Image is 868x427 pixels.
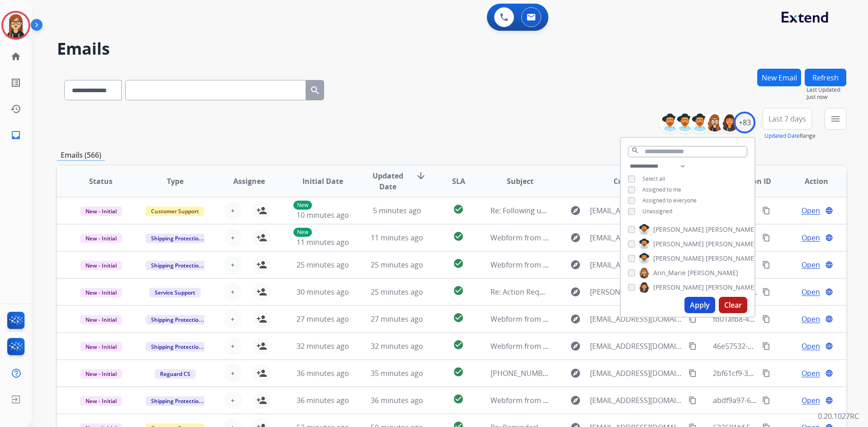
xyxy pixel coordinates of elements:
mat-icon: content_copy [762,315,770,323]
mat-icon: explore [570,286,581,297]
span: 2bf61cf9-39a0-411a-84de-e5132ac5c658 [713,368,848,378]
span: Customer Support [146,206,204,216]
span: Open [802,259,820,270]
span: Open [802,314,820,324]
span: Open [802,286,820,297]
span: Type [167,176,184,187]
span: Subject [507,176,533,187]
mat-icon: check_circle [453,312,464,323]
button: Updated Date [764,132,800,140]
span: Assignee [233,176,265,187]
button: Clear [719,297,747,313]
button: New Email [757,69,801,86]
mat-icon: content_copy [689,342,697,350]
span: Re: Action Required: You've been assigned a new service order: 0b3290cc-a79d-4f6d-8d9c-8568335e3b8e [491,287,845,297]
button: + [224,283,242,301]
div: +83 [734,112,755,133]
mat-icon: language [825,369,833,377]
mat-icon: person_add [256,205,267,216]
span: 25 minutes ago [371,287,423,297]
button: + [224,229,242,247]
span: [PERSON_NAME] [653,283,704,292]
span: Range [764,132,816,140]
mat-icon: explore [570,232,581,243]
span: Webform from [EMAIL_ADDRESS][DOMAIN_NAME] on [DATE] [491,395,695,405]
p: New [293,228,312,237]
mat-icon: language [825,234,833,242]
span: [PERSON_NAME] [653,254,704,263]
mat-icon: content_copy [762,206,770,215]
span: 11 minutes ago [297,237,349,247]
span: [EMAIL_ADDRESS][DOMAIN_NAME] [590,368,683,379]
span: Just now [807,94,846,101]
span: New - Initial [80,261,122,270]
span: Webform from [EMAIL_ADDRESS][DOMAIN_NAME] on [DATE] [491,341,695,351]
span: 35 minutes ago [371,368,423,378]
p: 0.20.1027RC [818,411,859,422]
mat-icon: person_add [256,314,267,324]
mat-icon: inbox [10,130,21,141]
mat-icon: content_copy [762,369,770,377]
span: Unassigned [642,207,672,215]
span: [PERSON_NAME] [653,225,704,234]
span: Last 7 days [769,117,806,121]
span: New - Initial [80,342,122,352]
span: [EMAIL_ADDRESS][DOMAIN_NAME] [590,205,683,216]
span: [EMAIL_ADDRESS][DOMAIN_NAME] [590,395,683,406]
mat-icon: explore [570,368,581,379]
span: Reguard CS [155,369,196,379]
span: [EMAIL_ADDRESS][DOMAIN_NAME] [590,314,683,324]
span: Last Updated: [807,86,846,94]
span: + [231,368,235,379]
mat-icon: check_circle [453,339,464,350]
span: Open [802,205,820,216]
span: fb01afb8-4335-4c20-bb80-6b47d56d8bdf [713,314,850,324]
mat-icon: content_copy [689,369,697,377]
mat-icon: content_copy [762,342,770,350]
span: Re: Following up: Your Extend claim [491,206,611,216]
span: [PERSON_NAME] [706,283,756,292]
button: + [224,202,242,220]
mat-icon: explore [570,341,581,352]
mat-icon: content_copy [762,288,770,296]
span: Shipping Protection [146,261,208,270]
mat-icon: arrow_downward [415,170,426,181]
mat-icon: list_alt [10,77,21,88]
span: 5 minutes ago [373,206,421,216]
span: Shipping Protection [146,342,208,352]
mat-icon: explore [570,259,581,270]
span: [EMAIL_ADDRESS][DOMAIN_NAME] [590,232,683,243]
span: Initial Date [302,176,343,187]
button: + [224,337,242,355]
mat-icon: person_add [256,395,267,406]
mat-icon: check_circle [453,394,464,404]
mat-icon: explore [570,395,581,406]
span: [PHONE_NUMBER] [491,368,553,378]
span: Shipping Protection [146,396,208,406]
span: 27 minutes ago [371,314,423,324]
mat-icon: person_add [256,259,267,270]
span: + [231,232,235,243]
span: Assigned to me [642,186,681,193]
mat-icon: menu [830,113,841,124]
span: 10 minutes ago [297,210,349,220]
span: Shipping Protection [146,234,208,243]
span: Ann_Marie [653,268,686,277]
mat-icon: explore [570,314,581,324]
mat-icon: language [825,315,833,323]
span: 32 minutes ago [297,341,349,351]
span: SLA [452,176,465,187]
mat-icon: content_copy [689,315,697,323]
mat-icon: check_circle [453,231,464,242]
button: Last 7 days [763,108,812,130]
mat-icon: check_circle [453,366,464,377]
mat-icon: language [825,288,833,296]
p: New [293,201,312,210]
span: Shipping Protection [146,315,208,324]
mat-icon: language [825,396,833,404]
mat-icon: language [825,206,833,215]
span: New - Initial [80,396,122,406]
span: Open [802,341,820,352]
span: 32 minutes ago [371,341,423,351]
span: Customer [613,176,649,187]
